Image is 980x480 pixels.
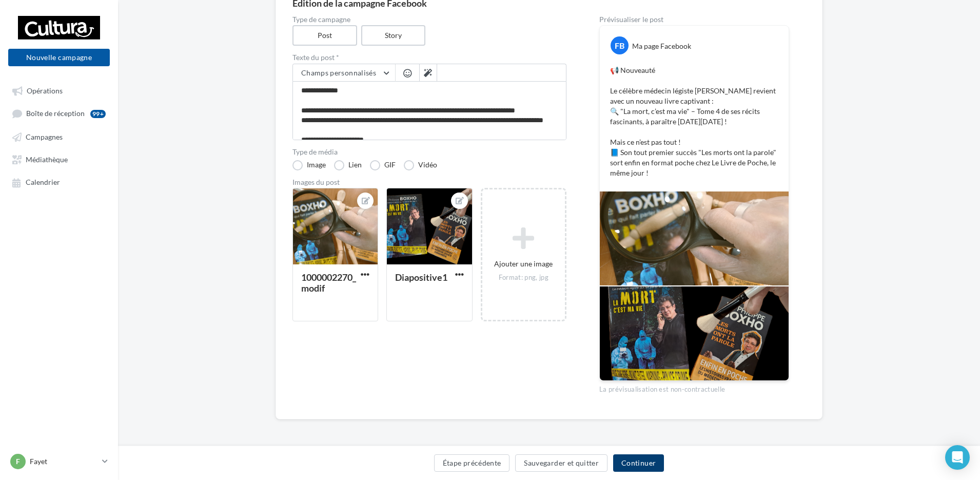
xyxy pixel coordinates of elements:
[404,160,437,170] label: Vidéo
[301,272,356,294] div: 1000002270_modif
[16,456,20,467] span: F
[6,81,112,100] a: Opérations
[292,16,566,23] label: Type de campagne
[6,150,112,168] a: Médiathèque
[292,160,326,170] label: Image
[293,64,395,82] button: Champs personnalisés
[26,155,68,164] span: Médiathèque
[515,454,607,472] button: Sauvegarder et quitter
[599,381,789,394] div: La prévisualisation est non-contractuelle
[599,16,789,23] div: Prévisualiser le post
[6,172,112,191] a: Calendrier
[301,68,376,77] span: Champs personnalisés
[6,104,112,123] a: Boîte de réception99+
[27,86,63,95] span: Opérations
[613,454,664,472] button: Continuer
[292,148,566,156] label: Type de média
[370,160,396,170] label: GIF
[26,132,63,141] span: Campagnes
[8,49,110,66] button: Nouvelle campagne
[361,25,426,46] label: Story
[945,445,970,470] div: Open Intercom Messenger
[30,456,98,467] p: Fayet
[611,36,629,54] div: FB
[90,110,106,118] div: 99+
[632,41,691,51] div: Ma page Facebook
[434,454,510,472] button: Étape précédente
[8,452,110,471] a: F Fayet
[6,127,112,146] a: Campagnes
[334,160,362,170] label: Lien
[292,179,566,186] div: Images du post
[610,65,778,178] p: 📢 Nouveauté Le célèbre médecin légiste [PERSON_NAME] revient avec un nouveau livre captivant : 🔍 ...
[26,109,85,118] span: Boîte de réception
[292,54,566,61] label: Texte du post *
[395,272,447,283] div: Diapositive1
[26,178,60,187] span: Calendrier
[292,25,357,46] label: Post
